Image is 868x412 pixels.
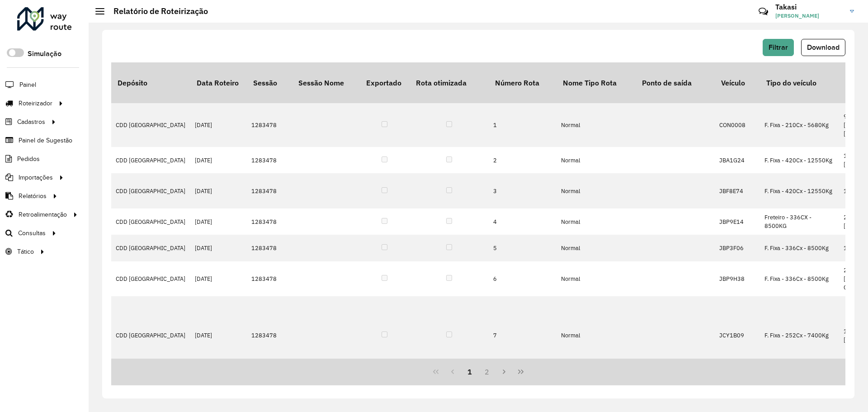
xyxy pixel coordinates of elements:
[111,147,190,173] td: CDD [GEOGRAPHIC_DATA]
[557,173,636,208] td: Normal
[111,296,190,375] td: CDD [GEOGRAPHIC_DATA]
[760,296,839,375] td: F. Fixa - 252Cx - 7400Kg
[715,147,760,173] td: JBA1G24
[19,80,36,90] span: Painel
[17,247,34,256] span: Tático
[489,103,557,147] td: 1
[461,363,478,380] button: 1
[247,173,292,208] td: 1283478
[760,103,839,147] td: F. Fixa - 210Cx - 5680Kg
[775,12,843,20] span: [PERSON_NAME]
[807,43,840,51] span: Download
[754,2,773,21] a: Contato Rápido
[111,235,190,261] td: CDD [GEOGRAPHIC_DATA]
[489,62,557,103] th: Número Rota
[111,261,190,297] td: CDD [GEOGRAPHIC_DATA]
[111,173,190,208] td: CDD [GEOGRAPHIC_DATA]
[715,235,760,261] td: JBP3F06
[489,296,557,375] td: 7
[190,62,247,103] th: Data Roteiro
[28,48,61,59] label: Simulação
[247,103,292,147] td: 1283478
[557,147,636,173] td: Normal
[557,103,636,147] td: Normal
[489,173,557,208] td: 3
[715,296,760,375] td: JCY1B09
[489,147,557,173] td: 2
[190,261,247,297] td: [DATE]
[247,296,292,375] td: 1283478
[247,147,292,173] td: 1283478
[111,103,190,147] td: CDD [GEOGRAPHIC_DATA]
[478,363,495,380] button: 2
[247,235,292,261] td: 1283478
[111,62,190,103] th: Depósito
[763,39,794,56] button: Filtrar
[715,173,760,208] td: JBF8E74
[190,147,247,173] td: [DATE]
[190,173,247,208] td: [DATE]
[715,103,760,147] td: CON0008
[19,99,52,108] span: Roteirizador
[247,208,292,235] td: 1283478
[111,208,190,235] td: CDD [GEOGRAPHIC_DATA]
[17,117,45,127] span: Cadastros
[760,147,839,173] td: F. Fixa - 420Cx - 12550Kg
[247,62,292,103] th: Sessão
[769,43,788,51] span: Filtrar
[760,235,839,261] td: F. Fixa - 336Cx - 8500Kg
[760,261,839,297] td: F. Fixa - 336Cx - 8500Kg
[495,363,513,380] button: Next Page
[19,173,53,182] span: Importações
[557,62,636,103] th: Nome Tipo Rota
[801,39,845,56] button: Download
[104,6,208,16] h2: Relatório de Roteirização
[760,62,839,103] th: Tipo do veículo
[360,62,410,103] th: Exportado
[489,261,557,297] td: 6
[190,235,247,261] td: [DATE]
[410,62,489,103] th: Rota otimizada
[19,191,47,201] span: Relatórios
[190,296,247,375] td: [DATE]
[247,261,292,297] td: 1283478
[557,235,636,261] td: Normal
[775,3,843,11] h3: Takasi
[715,261,760,297] td: JBP9H38
[512,363,529,380] button: Last Page
[19,136,72,145] span: Painel de Sugestão
[557,208,636,235] td: Normal
[760,173,839,208] td: F. Fixa - 420Cx - 12550Kg
[760,208,839,235] td: Freteiro - 336CX - 8500KG
[17,154,40,164] span: Pedidos
[557,296,636,375] td: Normal
[190,208,247,235] td: [DATE]
[557,261,636,297] td: Normal
[489,208,557,235] td: 4
[292,62,360,103] th: Sessão Nome
[715,208,760,235] td: JBP9E14
[636,62,715,103] th: Ponto de saída
[715,62,760,103] th: Veículo
[489,235,557,261] td: 5
[19,210,67,219] span: Retroalimentação
[190,103,247,147] td: [DATE]
[18,228,46,238] span: Consultas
